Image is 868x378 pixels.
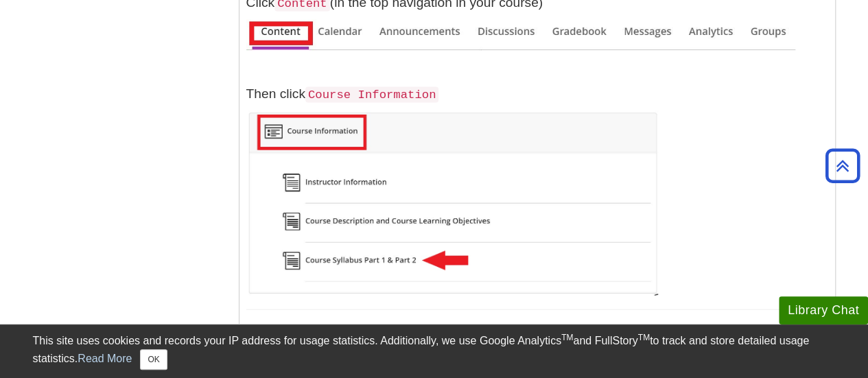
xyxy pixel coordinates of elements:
code: Course Information [305,87,439,103]
sup: TM [561,333,573,342]
p: Then click [246,84,828,104]
button: Library Chat [779,296,868,324]
sup: TM [638,333,650,342]
a: Read More [78,353,132,364]
button: Close [140,349,167,370]
a: Back to Top [821,156,865,175]
div: This site uses cookies and records your IP address for usage statistics. Additionally, we use Goo... [33,333,836,370]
